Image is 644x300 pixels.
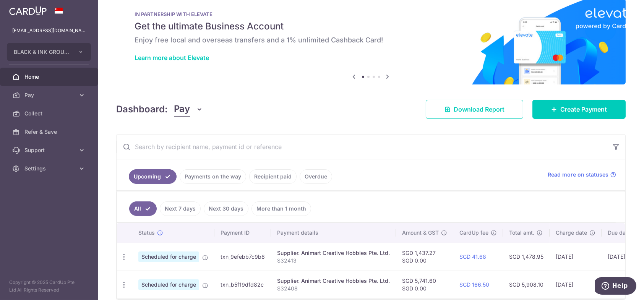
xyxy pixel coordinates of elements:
div: Supplier. Animart Creative Hobbies Pte. Ltd. [277,277,390,285]
span: Pay [24,91,75,99]
span: Create Payment [560,105,607,114]
td: txn_b5f19dfd82c [214,271,271,298]
span: Read more on statuses [548,171,608,178]
span: Download Report [454,105,504,114]
a: Next 7 days [160,201,201,216]
span: Scheduled for charge [138,279,199,290]
h5: Get the ultimate Business Account [135,20,607,32]
td: [DATE] [550,243,602,271]
a: Next 30 days [204,201,248,216]
a: Learn more about Elevate [135,54,209,62]
a: Read more on statuses [548,171,616,178]
a: Upcoming [129,169,177,184]
span: Charge date [556,229,587,237]
span: Refer & Save [24,128,75,136]
th: Payment ID [214,223,271,243]
a: Payments on the way [180,169,246,184]
td: SGD 1,478.95 [503,243,550,271]
a: Overdue [300,169,332,184]
span: Home [24,73,75,81]
span: Settings [24,165,75,172]
button: BLACK & INK GROUP PTE. LTD [7,43,91,61]
h4: Dashboard: [116,102,168,116]
div: Supplier. Animart Creative Hobbies Pte. Ltd. [277,249,390,257]
td: txn_9efebb7c9b8 [214,243,271,271]
p: S32413 [277,257,390,264]
span: Support [24,146,75,154]
span: CardUp fee [459,229,488,237]
a: SGD 41.68 [459,253,486,260]
iframe: Opens a widget where you can find more information [595,277,636,296]
a: Create Payment [532,100,626,119]
span: Scheduled for charge [138,251,199,262]
span: Status [138,229,155,237]
p: S32408 [277,285,390,292]
td: SGD 1,437.27 SGD 0.00 [396,243,453,271]
p: IN PARTNERSHIP WITH ELEVATE [135,11,607,17]
span: Due date [608,229,631,237]
span: BLACK & INK GROUP PTE. LTD [14,48,70,56]
span: Amount & GST [402,229,439,237]
h6: Enjoy free local and overseas transfers and a 1% unlimited Cashback Card! [135,36,607,45]
a: All [129,201,157,216]
a: Download Report [426,100,523,119]
a: Recipient paid [249,169,297,184]
th: Payment details [271,223,396,243]
a: More than 1 month [251,201,311,216]
p: [EMAIL_ADDRESS][DOMAIN_NAME] [12,27,86,34]
td: SGD 5,741.60 SGD 0.00 [396,271,453,298]
td: SGD 5,908.10 [503,271,550,298]
span: Total amt. [509,229,534,237]
span: Pay [174,102,190,117]
input: Search by recipient name, payment id or reference [117,135,607,159]
td: [DATE] [550,271,602,298]
span: Collect [24,110,75,117]
img: CardUp [9,6,47,15]
a: SGD 166.50 [459,281,489,288]
button: Pay [174,102,203,117]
